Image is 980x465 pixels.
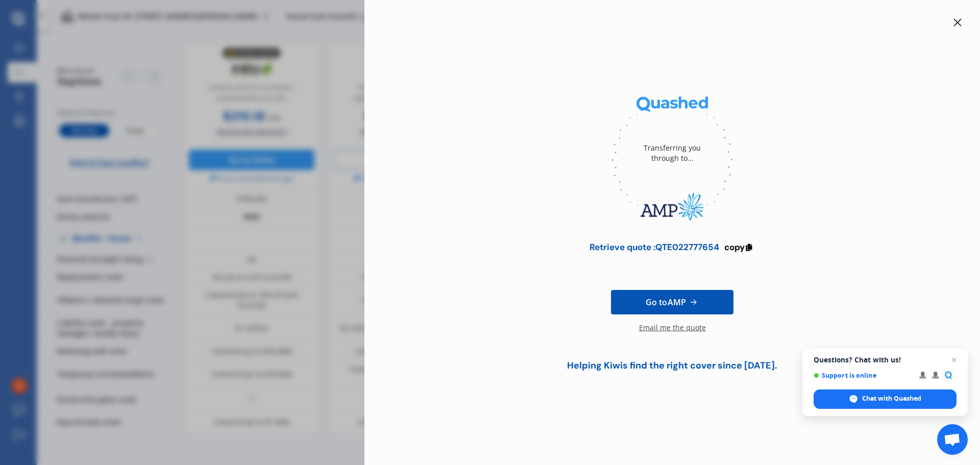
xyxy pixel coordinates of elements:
div: Chat with Quashed [814,389,957,409]
span: copy [724,241,745,253]
a: Go toAMP [611,290,733,314]
div: Transferring you through to... [631,123,713,184]
span: Close chat [948,354,960,366]
div: Email me the quote [639,323,706,343]
span: Go to AMP [646,296,686,308]
span: Questions? Chat with us! [814,356,957,364]
img: AMP.webp [611,184,733,230]
span: Chat with Quashed [862,394,921,403]
div: Open chat [937,424,968,455]
div: Helping Kiwis find the right cover since [DATE]. [560,360,785,371]
span: Support is online [814,372,912,379]
div: Retrieve quote : QTE022777654 [590,242,719,252]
